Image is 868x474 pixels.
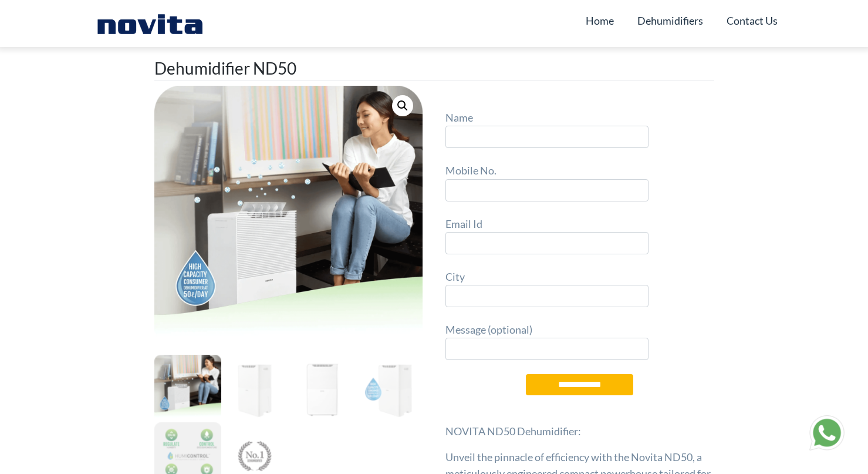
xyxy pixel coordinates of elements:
[445,109,714,413] form: Contact form
[288,355,355,422] img: nd50s3-1-100x100.png
[727,9,778,32] a: Contact Us
[445,232,649,254] input: Email Id
[445,179,649,201] input: Mobile No.
[586,9,614,32] a: Home
[445,126,649,148] input: Name
[445,423,714,439] p: NOVITA ND50 Dehumidifier:
[154,355,221,422] img: ND-50-1-100x100.png
[445,109,649,148] label: Name
[91,12,209,35] img: Novita
[445,338,649,360] input: Message (optional)
[356,355,423,422] img: nd50s4-1-100x100.png
[445,321,649,360] label: Message (optional)
[445,162,649,201] label: Mobile No.
[445,216,649,254] label: Email Id
[445,268,649,307] label: City
[445,285,649,307] input: City
[154,56,714,81] h1: Dehumidifier ND50
[637,9,703,32] a: Dehumidifiers
[221,355,288,422] img: nd50s2-1-100x100.png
